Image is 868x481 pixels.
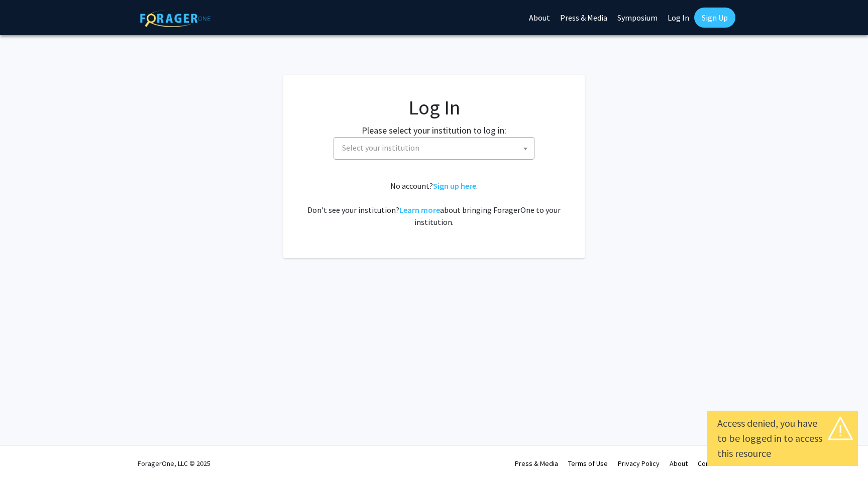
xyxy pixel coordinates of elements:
span: Select your institution [338,138,534,158]
a: Sign Up [694,8,735,28]
span: Select your institution [334,137,534,160]
img: ForagerOne Logo [140,10,210,27]
div: No account? . Don't see your institution? about bringing ForagerOne to your institution. [303,180,565,228]
a: Privacy Policy [618,459,660,468]
a: Sign up here [433,181,476,191]
div: Access denied, you have to be logged in to access this resource [717,416,848,461]
a: Press & Media [515,459,558,468]
span: Select your institution [342,143,419,153]
h1: Log In [303,95,565,119]
a: About [670,459,688,468]
a: Contact Us [698,459,730,468]
div: ForagerOne, LLC © 2025 [138,446,210,481]
a: Terms of Use [568,459,608,468]
a: Learn more about bringing ForagerOne to your institution [399,205,440,215]
label: Please select your institution to log in: [362,124,506,137]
